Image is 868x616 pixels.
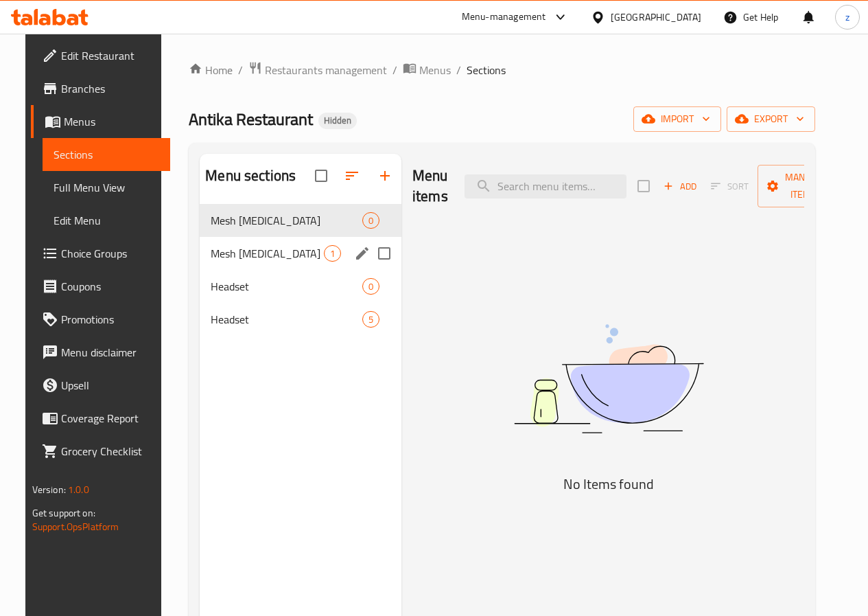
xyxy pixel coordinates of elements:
nav: Menu sections [200,198,401,341]
div: Mesh Nebulizer [211,212,362,229]
span: 1 [325,247,340,260]
span: Choice Groups [61,245,159,262]
li: / [392,62,397,78]
img: dish.svg [437,288,780,470]
span: Full Menu View [54,179,159,196]
span: Upsell [61,377,159,393]
span: 5 [363,313,379,326]
button: Manage items [758,165,849,207]
a: Menus [403,61,451,79]
span: Version: [32,481,66,499]
a: Coupons [31,270,170,303]
li: / [238,62,243,78]
span: Antika Restaurant [189,104,313,135]
div: Headset5 [200,303,401,336]
div: items [362,212,379,229]
a: Edit Restaurant [31,39,170,72]
a: Branches [31,72,170,105]
a: Full Menu View [43,171,170,204]
a: Edit Menu [43,204,170,237]
div: Menu-management [462,9,546,25]
span: Coupons [61,278,159,295]
span: 0 [363,214,379,227]
span: Hidden [318,115,357,126]
a: Support.OpsPlatform [32,518,119,536]
div: Hidden [318,113,357,129]
span: Sections [54,146,159,163]
a: Coverage Report [31,402,170,435]
span: Headset [211,278,362,295]
span: Branches [61,80,159,97]
h5: No Items found [437,473,780,495]
span: Mesh [MEDICAL_DATA] [211,212,362,229]
span: 1.0.0 [68,481,89,499]
span: Menus [64,113,159,130]
span: Mesh [MEDICAL_DATA] [211,245,324,262]
div: Mesh [MEDICAL_DATA]0 [200,204,401,237]
a: Choice Groups [31,237,170,270]
li: / [456,62,461,78]
div: Headset0 [200,270,401,303]
span: Get support on: [32,504,95,522]
span: Menu disclaimer [61,344,159,361]
a: Menus [31,105,170,138]
span: Menus [419,62,451,78]
span: Add item [658,176,702,197]
a: Grocery Checklist [31,435,170,468]
a: Restaurants management [248,61,387,79]
span: Sections [467,62,506,78]
span: Grocery Checklist [61,443,159,459]
div: items [362,311,379,328]
h2: Menu items [412,166,448,207]
span: Add [661,179,699,194]
span: Restaurants management [265,62,387,78]
nav: breadcrumb [189,61,815,79]
div: [GEOGRAPHIC_DATA] [611,10,701,25]
div: items [362,278,379,295]
span: Edit Restaurant [61,47,159,64]
button: edit [352,243,373,264]
span: Manage items [769,169,838,203]
h2: Menu sections [205,166,296,186]
button: import [633,106,721,132]
span: Promotions [61,311,159,328]
span: Sort sections [336,159,368,192]
a: Sections [43,138,170,171]
button: Add section [368,159,401,192]
a: Home [189,62,233,78]
input: search [465,174,626,198]
span: 0 [363,280,379,293]
span: Headset [211,311,362,328]
button: Add [658,176,702,197]
div: Mesh Nebulizer [211,245,324,262]
span: Select section first [702,176,758,197]
span: import [644,111,710,128]
span: Select all sections [307,161,336,190]
span: Edit Menu [54,212,159,229]
button: export [727,106,815,132]
span: export [738,111,804,128]
div: items [324,245,341,262]
a: Upsell [31,369,170,402]
span: Coverage Report [61,410,159,426]
span: z [845,10,849,25]
a: Promotions [31,303,170,336]
a: Menu disclaimer [31,336,170,369]
div: Mesh [MEDICAL_DATA]1edit [200,237,401,270]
